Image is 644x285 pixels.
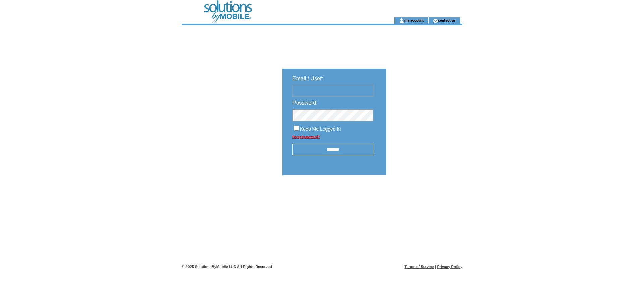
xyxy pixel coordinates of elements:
[406,192,439,200] img: transparent.png;jsessionid=3498709B876A8BFD7F317642CF378F1F
[292,135,320,139] a: Forgot password?
[433,18,438,23] img: contact_us_icon.gif;jsessionid=3498709B876A8BFD7F317642CF378F1F
[437,265,462,269] a: Privacy Policy
[292,76,323,81] span: Email / User:
[435,265,436,269] span: |
[292,100,318,106] span: Password:
[405,265,434,269] a: Terms of Service
[438,18,456,22] a: contact us
[399,18,404,23] img: account_icon.gif;jsessionid=3498709B876A8BFD7F317642CF378F1F
[182,265,272,269] span: © 2025 SolutionsByMobile LLC All Rights Reserved
[404,18,424,22] a: my account
[300,126,341,132] span: Keep Me Logged In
